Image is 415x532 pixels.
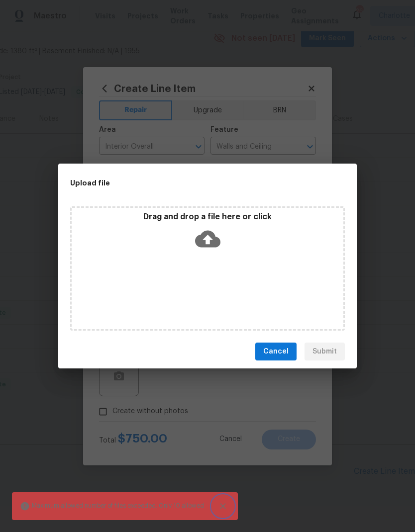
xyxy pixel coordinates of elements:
[255,343,297,361] button: Cancel
[70,177,300,188] h2: Upload file
[20,501,204,511] span: Maximum allowed number of files exceeded. Only 10 allowed
[72,212,343,222] p: Drag and drop a file here or click
[263,346,289,358] span: Cancel
[212,495,234,517] button: Close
